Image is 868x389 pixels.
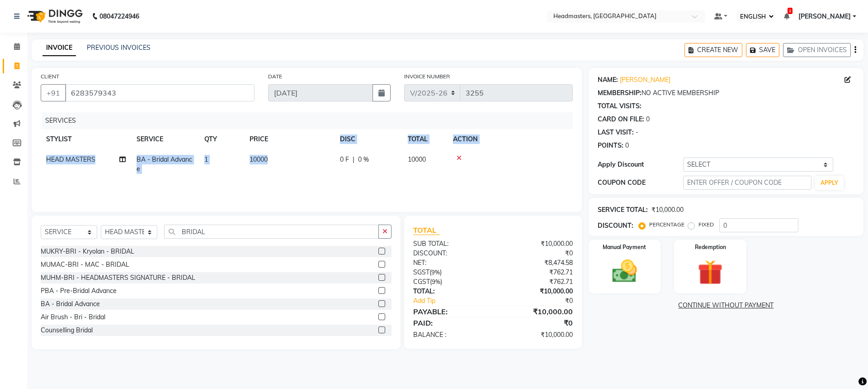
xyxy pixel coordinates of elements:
[137,155,192,173] span: BA - Bridal Advance
[432,278,440,285] span: 9%
[604,257,645,286] img: _cash.svg
[41,286,117,296] div: PBA - Pre-Bridal Advance
[698,221,714,229] label: FIXED
[598,141,623,150] div: POINTS:
[598,128,634,137] div: LAST VISIT:
[46,155,95,163] span: HEAD MASTERS
[493,306,579,317] div: ₹10,000.00
[406,317,493,328] div: PAID:
[42,112,580,129] div: SERVICES
[268,72,282,81] label: DATE
[493,330,579,340] div: ₹10,000.00
[41,312,105,322] div: Air Brush - Bri - Bridal
[42,40,76,56] a: INVOICE
[358,155,369,164] span: 0 %
[598,221,633,231] div: DISCOUNT:
[340,155,349,164] span: 0 F
[406,296,507,306] a: Add Tip
[625,141,629,150] div: 0
[244,129,335,149] th: PRICE
[783,43,851,57] button: OPEN INVOICES
[493,239,579,249] div: ₹10,000.00
[598,88,854,98] div: NO ACTIVE MEMBERSHIP
[598,75,618,85] div: NAME:
[199,129,244,149] th: QTY
[590,301,862,310] a: CONTINUE WITHOUT PAYMENT
[636,128,638,137] div: -
[507,296,579,306] div: ₹0
[690,257,731,288] img: _gift.svg
[23,4,85,29] img: logo
[41,273,195,283] div: MUHM-BRI - HEADMASTERS SIGNATURE - BRIDAL
[684,43,742,57] button: CREATE NEW
[41,260,129,269] div: MUMAC-BRI - MAC - BRIDAL
[41,84,66,101] button: +91
[683,176,811,190] input: ENTER OFFER / COUPON CODE
[620,75,670,85] a: [PERSON_NAME]
[746,43,779,57] button: SAVE
[448,129,573,149] th: ACTION
[493,249,579,258] div: ₹0
[413,226,440,235] span: TOTAL
[353,155,354,164] span: |
[649,221,684,229] label: PERCENTAGE
[406,277,493,287] div: ( )
[406,268,493,277] div: ( )
[41,299,100,309] div: BA - Bridal Advance
[798,12,851,21] span: [PERSON_NAME]
[41,72,59,81] label: CLIENT
[598,160,683,169] div: Apply Discount
[413,278,430,286] span: CGST
[598,115,644,124] div: CARD ON FILE:
[204,155,208,163] span: 1
[598,101,642,111] div: TOTAL VISITS:
[493,277,579,287] div: ₹762.71
[87,43,151,52] a: PREVIOUS INVOICES
[493,287,579,296] div: ₹10,000.00
[413,268,429,276] span: SGST
[431,269,440,276] span: 9%
[41,247,134,256] div: MUKRY-BRI - Kryolan - BRIDAL
[406,287,493,296] div: TOTAL:
[406,258,493,268] div: NET:
[784,12,789,20] a: 3
[99,4,139,29] b: 08047224946
[788,8,793,14] span: 3
[598,205,648,215] div: SERVICE TOTAL:
[335,129,402,149] th: DISC
[493,317,579,328] div: ₹0
[651,205,684,215] div: ₹10,000.00
[404,72,450,81] label: INVOICE NUMBER
[41,129,131,149] th: STYLIST
[815,176,844,190] button: APPLY
[65,84,255,101] input: SEARCH BY NAME/MOBILE/EMAIL/CODE
[493,268,579,277] div: ₹762.71
[598,178,683,187] div: COUPON CODE
[41,326,93,335] div: Counselling Bridal
[402,129,448,149] th: TOTAL
[164,225,379,239] input: Search or Scan
[408,155,426,163] span: 10000
[406,330,493,340] div: BALANCE :
[695,243,726,251] label: Redemption
[250,155,268,163] span: 10000
[406,306,493,317] div: PAYABLE:
[406,249,493,258] div: DISCOUNT:
[406,239,493,249] div: SUB TOTAL:
[646,115,650,124] div: 0
[598,88,642,98] div: MEMBERSHIP:
[493,258,579,268] div: ₹8,474.58
[131,129,199,149] th: SERVICE
[603,243,646,251] label: Manual Payment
